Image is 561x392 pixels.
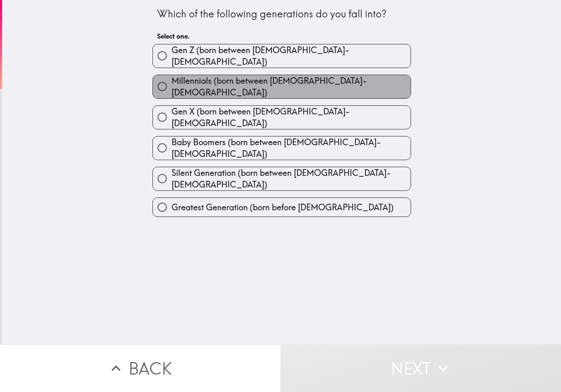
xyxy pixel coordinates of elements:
[153,106,411,129] button: Gen X (born between [DEMOGRAPHIC_DATA]-[DEMOGRAPHIC_DATA])
[172,202,394,213] span: Greatest Generation (born before [DEMOGRAPHIC_DATA])
[157,7,406,21] div: Which of the following generations do you fall into?
[153,75,411,98] button: Millennials (born between [DEMOGRAPHIC_DATA]-[DEMOGRAPHIC_DATA])
[172,44,411,68] span: Gen Z (born between [DEMOGRAPHIC_DATA]-[DEMOGRAPHIC_DATA])
[157,32,406,41] h6: Select one.
[172,136,411,160] span: Baby Boomers (born between [DEMOGRAPHIC_DATA]-[DEMOGRAPHIC_DATA])
[172,106,411,129] span: Gen X (born between [DEMOGRAPHIC_DATA]-[DEMOGRAPHIC_DATA])
[172,167,411,190] span: Silent Generation (born between [DEMOGRAPHIC_DATA]-[DEMOGRAPHIC_DATA])
[153,136,411,160] button: Baby Boomers (born between [DEMOGRAPHIC_DATA]-[DEMOGRAPHIC_DATA])
[280,344,561,392] button: Next
[172,75,411,98] span: Millennials (born between [DEMOGRAPHIC_DATA]-[DEMOGRAPHIC_DATA])
[153,198,411,217] button: Greatest Generation (born before [DEMOGRAPHIC_DATA])
[153,44,411,68] button: Gen Z (born between [DEMOGRAPHIC_DATA]-[DEMOGRAPHIC_DATA])
[153,167,411,190] button: Silent Generation (born between [DEMOGRAPHIC_DATA]-[DEMOGRAPHIC_DATA])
